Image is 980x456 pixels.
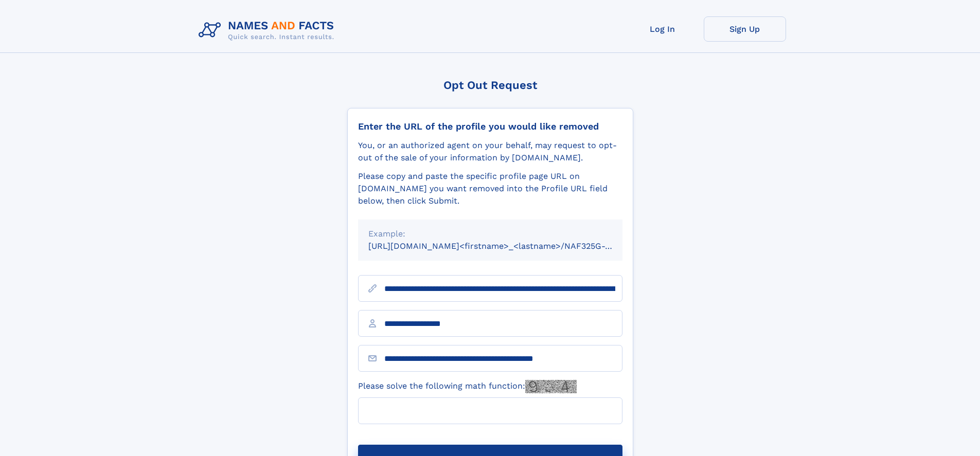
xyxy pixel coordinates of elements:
[368,241,642,251] small: [URL][DOMAIN_NAME]<firstname>_<lastname>/NAF325G-xxxxxxxx
[194,16,343,44] img: Logo Names and Facts
[347,79,633,92] div: Opt Out Request
[704,16,786,42] a: Sign Up
[358,170,622,207] div: Please copy and paste the specific profile page URL on [DOMAIN_NAME] you want removed into the Pr...
[358,121,622,132] div: Enter the URL of the profile you would like removed
[358,380,577,393] label: Please solve the following math function:
[621,16,704,42] a: Log In
[358,139,622,164] div: You, or an authorized agent on your behalf, may request to opt-out of the sale of your informatio...
[368,228,612,240] div: Example:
